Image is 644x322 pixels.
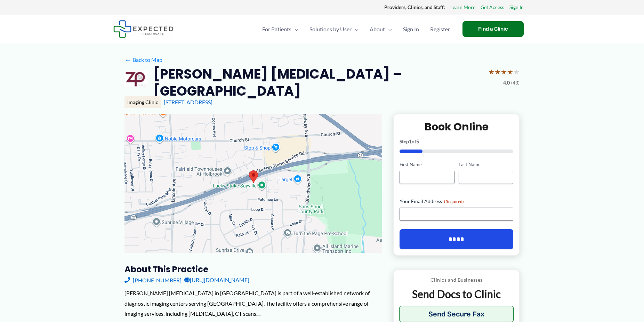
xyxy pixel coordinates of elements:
[124,56,131,63] span: ←
[364,17,397,41] a: AboutMenu Toggle
[425,17,456,41] a: Register
[416,138,419,144] span: 5
[124,275,182,285] a: [PHONE_NUMBER]
[400,161,454,168] label: First Name
[124,288,382,319] div: [PERSON_NAME] [MEDICAL_DATA] in [GEOGRAPHIC_DATA] is part of a well-established network of diagno...
[400,120,513,134] h2: Book Online
[459,161,513,168] label: Last Name
[462,21,524,37] a: Find a Clinic
[397,17,425,41] a: Sign In
[399,275,514,284] p: Clinics and Businesses
[291,17,298,41] span: Menu Toggle
[481,3,504,12] a: Get Access
[511,78,520,87] span: (43)
[409,138,412,144] span: 1
[384,4,445,10] strong: Providers, Clinics, and Staff:
[430,17,450,41] span: Register
[370,17,385,41] span: About
[400,198,513,205] label: Your Email Address
[257,17,456,41] nav: Primary Site Navigation
[513,65,520,78] span: ★
[501,65,507,78] span: ★
[304,17,364,41] a: Solutions by UserMenu Toggle
[164,99,212,105] a: [STREET_ADDRESS]
[494,65,501,78] span: ★
[400,139,513,144] p: Step of
[262,17,291,41] span: For Patients
[257,17,304,41] a: For PatientsMenu Toggle
[113,20,174,38] img: Expected Healthcare Logo - side, dark font, small
[352,17,359,41] span: Menu Toggle
[399,306,514,322] button: Send Secure Fax
[385,17,392,41] span: Menu Toggle
[124,55,162,65] a: ←Back to Map
[403,17,419,41] span: Sign In
[124,96,161,108] div: Imaging Clinic
[488,65,494,78] span: ★
[509,3,524,12] a: Sign In
[503,78,510,87] span: 4.0
[309,17,352,41] span: Solutions by User
[184,275,249,285] a: [URL][DOMAIN_NAME]
[444,199,464,204] span: (Required)
[153,65,483,100] h2: [PERSON_NAME] [MEDICAL_DATA] – [GEOGRAPHIC_DATA]
[399,287,514,301] p: Send Docs to Clinic
[507,65,513,78] span: ★
[450,3,475,12] a: Learn More
[124,264,382,275] h3: About this practice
